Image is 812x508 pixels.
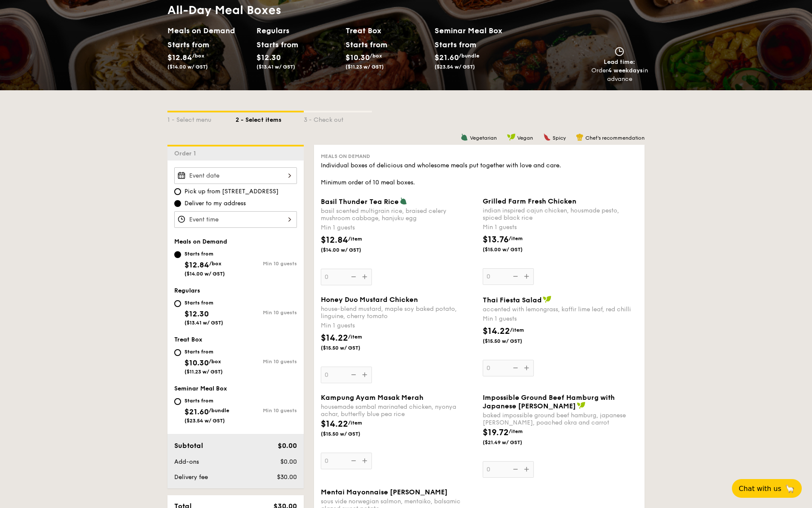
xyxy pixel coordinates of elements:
div: Starts from [184,397,229,404]
input: Starts from$10.30/box($11.23 w/ GST)Min 10 guests [174,349,181,356]
div: accented with lemongrass, kaffir lime leaf, red chilli [483,306,638,313]
span: $12.84 [184,260,209,270]
span: Delivery fee [174,474,208,481]
span: $21.60 [184,407,209,416]
div: Starts from [184,299,223,306]
span: /box [209,359,221,364]
div: Order in advance [591,66,648,83]
div: Min 1 guests [483,315,638,323]
span: Seminar Meal Box [174,385,227,392]
div: Starts from [435,38,476,51]
div: Starts from [346,38,383,51]
span: /box [192,53,204,59]
img: icon-vegetarian.fe4039eb.svg [461,133,468,141]
span: Mentai Mayonnaise [PERSON_NAME] [321,488,448,496]
img: icon-vegan.f8ff3823.svg [507,133,515,141]
span: /bundle [459,53,479,59]
span: Meals on Demand [174,238,227,245]
input: Starts from$12.30($13.41 w/ GST)Min 10 guests [174,300,181,307]
span: $19.72 [483,428,509,438]
span: 🦙 [785,484,795,494]
span: ($15.50 w/ GST) [321,344,379,351]
button: Chat with us🦙 [732,479,802,498]
div: Min 10 guests [236,408,297,413]
div: Min 1 guests [321,224,476,232]
span: Honey Duo Mustard Chicken [321,296,418,304]
div: Starts from [184,348,223,355]
strong: 4 weekdays [608,67,643,74]
span: ($23.54 w/ GST) [184,418,225,424]
span: Thai Fiesta Salad [483,296,542,304]
span: /bundle [209,408,229,413]
div: basil scented multigrain rice, braised celery mushroom cabbage, hanjuku egg [321,207,476,222]
span: $13.76 [483,235,509,245]
span: $12.30 [256,53,281,62]
span: $0.00 [278,442,297,450]
span: Chat with us [739,485,781,493]
span: ($11.23 w/ GST) [184,369,223,375]
span: /item [510,327,524,333]
span: Grilled Farm Fresh Chicken [483,197,576,205]
span: Subtotal [174,442,203,450]
span: Pick up from [STREET_ADDRESS] [184,187,279,196]
div: Min 10 guests [236,310,297,316]
div: 2 - Select items [236,112,304,124]
span: ($15.50 w/ GST) [321,431,379,437]
span: ($21.49 w/ GST) [483,439,541,446]
span: Vegetarian [470,135,497,141]
img: icon-clock.2db775ea.svg [613,47,626,56]
span: Meals on Demand [321,153,370,159]
span: $12.84 [321,235,348,245]
div: Starts from [184,250,225,257]
h1: All-Day Meal Boxes [167,3,524,18]
span: Kampung Ayam Masak Merah [321,393,423,402]
span: ($13.41 w/ GST) [256,64,295,70]
span: Deliver to my address [184,199,246,208]
input: Starts from$12.84/box($14.00 w/ GST)Min 10 guests [174,251,181,258]
div: Min 1 guests [321,321,476,330]
input: Event time [174,211,297,228]
div: Starts from [256,38,294,51]
span: /item [348,420,362,426]
img: icon-vegan.f8ff3823.svg [577,402,585,409]
div: housemade sambal marinated chicken, nyonya achar, butterfly blue pea rice [321,403,476,418]
h2: Meals on Demand [167,25,250,37]
img: icon-vegan.f8ff3823.svg [543,296,551,303]
span: /box [370,53,382,59]
input: Starts from$21.60/bundle($23.54 w/ GST)Min 10 guests [174,398,181,405]
span: $14.22 [321,419,348,429]
span: Treat Box [174,336,202,343]
span: Lead time: [604,58,635,66]
span: /item [348,236,362,242]
span: ($15.00 w/ GST) [483,246,541,253]
span: $0.00 [280,458,297,465]
span: $12.30 [184,309,209,319]
span: $30.00 [277,474,297,481]
div: Min 10 guests [236,359,297,364]
h2: Regulars [256,25,339,37]
span: Spicy [553,135,566,141]
img: icon-spicy.37a8142b.svg [543,133,551,141]
span: /item [509,428,523,434]
span: Order 1 [174,150,199,157]
input: Pick up from [STREET_ADDRESS] [174,188,181,195]
span: ($13.41 w/ GST) [184,320,223,326]
span: ($14.00 w/ GST) [167,64,208,70]
h2: Seminar Meal Box [435,25,524,37]
span: ($11.23 w/ GST) [346,64,384,70]
span: ($23.54 w/ GST) [435,64,475,70]
span: Basil Thunder Tea Rice [321,198,399,206]
div: baked impossible ground beef hamburg, japanese [PERSON_NAME], poached okra and carrot [483,412,638,426]
span: Add-ons [174,458,199,465]
div: Min 10 guests [236,261,297,267]
span: Vegan [517,135,533,141]
div: indian inspired cajun chicken, housmade pesto, spiced black rice [483,207,638,221]
div: Min 1 guests [483,223,638,232]
span: /item [348,334,362,340]
span: Impossible Ground Beef Hamburg with Japanese [PERSON_NAME] [483,393,615,410]
span: ($15.50 w/ GST) [483,338,541,344]
input: Deliver to my address [174,200,181,207]
div: Starts from [167,38,205,51]
img: icon-chef-hat.a58ddaea.svg [576,133,584,141]
span: /box [209,261,222,267]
